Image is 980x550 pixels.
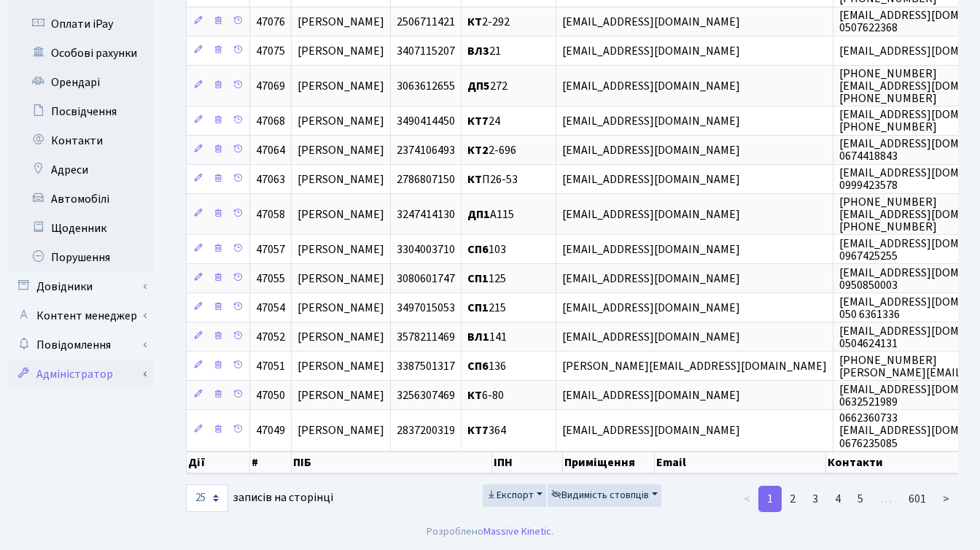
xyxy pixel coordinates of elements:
span: [EMAIL_ADDRESS][DOMAIN_NAME] [562,423,740,439]
span: 47051 [256,358,285,374]
span: [PERSON_NAME] [297,241,384,257]
span: [EMAIL_ADDRESS][DOMAIN_NAME] [562,329,740,345]
span: 47058 [256,206,285,222]
span: 2786807150 [397,171,455,187]
b: СП1 [467,300,489,316]
span: 3407115207 [397,43,455,59]
span: 3497015053 [397,300,455,316]
span: [EMAIL_ADDRESS][DOMAIN_NAME] [562,142,740,158]
a: Автомобілі [7,185,153,214]
a: 1 [758,486,782,512]
span: 3304003710 [397,241,455,257]
a: Адреси [7,155,153,185]
a: Повідомлення [7,330,153,360]
span: 141 [467,329,507,345]
span: [EMAIL_ADDRESS][DOMAIN_NAME] [562,387,740,403]
span: [PERSON_NAME] [297,271,384,287]
button: Видимість стовпців [548,484,661,507]
b: СП6 [467,358,489,374]
span: 3247414130 [397,206,455,222]
span: 3063612655 [397,78,455,94]
a: 3 [804,486,827,512]
span: [PERSON_NAME] [297,300,384,316]
span: Видимість стовпців [551,488,649,503]
a: Адміністратор [7,360,153,389]
span: 47064 [256,142,285,158]
a: > [934,486,958,512]
span: 47068 [256,113,285,129]
span: [PERSON_NAME] [297,206,384,222]
b: ВЛ1 [467,329,489,345]
span: [PERSON_NAME] [297,358,384,374]
a: Щоденник [7,214,153,243]
th: # [250,452,292,473]
span: 47049 [256,423,285,439]
b: КТ [467,14,482,30]
span: 47057 [256,241,285,257]
span: [PERSON_NAME] [297,113,384,129]
b: КТ7 [467,423,489,439]
span: 47055 [256,271,285,287]
span: 3080601747 [397,271,455,287]
span: [PERSON_NAME][EMAIL_ADDRESS][DOMAIN_NAME] [562,358,827,374]
span: 103 [467,241,506,257]
a: Особові рахунки [7,39,153,68]
span: [PERSON_NAME] [297,142,384,158]
span: 136 [467,358,506,374]
b: СП1 [467,271,489,287]
span: 47052 [256,329,285,345]
b: СП6 [467,241,489,257]
span: 125 [467,271,506,287]
span: [PERSON_NAME] [297,14,384,30]
span: [EMAIL_ADDRESS][DOMAIN_NAME] [562,171,740,187]
button: Експорт [483,484,546,507]
span: 2-292 [467,14,510,30]
b: ДП5 [467,78,490,94]
span: 2-696 [467,142,516,158]
a: 601 [900,486,935,512]
span: [PERSON_NAME] [297,387,384,403]
select: записів на сторінці [186,484,228,512]
a: Посвідчення [7,97,153,126]
a: 4 [826,486,849,512]
span: [EMAIL_ADDRESS][DOMAIN_NAME] [562,43,740,59]
span: 47054 [256,300,285,316]
span: 215 [467,300,506,316]
span: 3256307469 [397,387,455,403]
a: Довідники [7,272,153,301]
span: [PERSON_NAME] [297,329,384,345]
b: ДП1 [467,206,490,222]
div: Розроблено . [427,524,553,540]
label: записів на сторінці [186,484,333,512]
a: Контент менеджер [7,301,153,330]
span: Експорт [486,488,534,503]
span: [PERSON_NAME] [297,43,384,59]
a: Орендарі [7,68,153,97]
span: [EMAIL_ADDRESS][DOMAIN_NAME] [562,113,740,129]
span: 364 [467,423,506,439]
th: ПІБ [292,452,492,473]
span: 272 [467,78,507,94]
a: Контакти [7,126,153,155]
span: [PERSON_NAME] [297,171,384,187]
span: 47076 [256,14,285,30]
span: 3578211469 [397,329,455,345]
span: 47069 [256,78,285,94]
span: П26-53 [467,171,518,187]
span: 21 [467,43,501,59]
th: Дії [187,452,250,473]
a: 5 [849,486,872,512]
span: [EMAIL_ADDRESS][DOMAIN_NAME] [562,14,740,30]
th: Приміщення [563,452,656,473]
span: 47075 [256,43,285,59]
th: Email [655,452,826,473]
a: Порушення [7,243,153,272]
span: А115 [467,206,514,222]
a: 2 [781,486,804,512]
span: [EMAIL_ADDRESS][DOMAIN_NAME] [562,300,740,316]
b: КТ [467,387,482,403]
span: [PERSON_NAME] [297,423,384,439]
th: ІПН [492,452,563,473]
b: КТ2 [467,142,489,158]
span: 2374106493 [397,142,455,158]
